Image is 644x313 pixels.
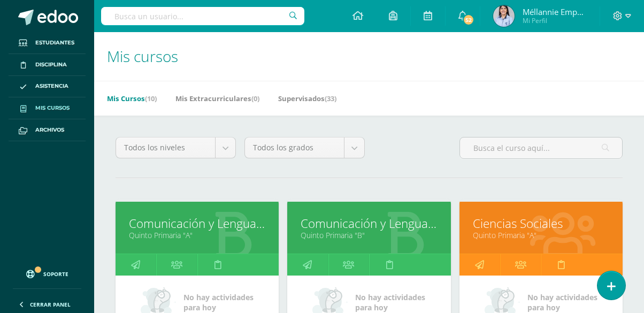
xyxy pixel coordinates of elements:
a: Quinto Primaria "A" [473,230,609,240]
span: Todos los niveles [124,138,207,158]
img: 76fcc2e13d040dcfdb6b95951c62539a.png [493,5,515,27]
a: Disciplina [9,54,86,76]
span: Archivos [35,126,64,134]
span: Mi Perfil [523,16,587,25]
a: Quinto Primaria "A" [129,230,265,240]
span: Disciplina [35,60,67,69]
input: Busca el curso aquí... [460,138,622,158]
a: Mis cursos [9,97,86,119]
a: Archivos [9,119,86,141]
span: (10) [145,94,157,103]
span: Mis cursos [107,46,178,66]
a: Supervisados(33) [278,90,336,107]
span: Cerrar panel [30,301,71,308]
span: Mis cursos [35,104,70,112]
span: No hay actividades para hoy [355,292,425,312]
a: Asistencia [9,76,86,98]
a: Ciencias Sociales [473,215,609,232]
span: No hay actividades para hoy [527,292,597,312]
a: Mis Extracurriculares(0) [175,90,259,107]
span: Asistencia [35,82,68,90]
span: Todos los grados [253,138,336,158]
a: Comunicación y Lenguaje L1. Idioma Materno [129,215,265,232]
span: 52 [463,14,474,26]
span: Méllannie Emperatríz [523,6,587,17]
a: Mis Cursos(10) [107,90,157,107]
a: Estudiantes [9,32,86,54]
a: Todos los grados [245,138,364,158]
a: Todos los niveles [116,138,235,158]
input: Busca un usuario... [101,7,304,25]
span: No hay actividades para hoy [183,292,254,312]
span: Soporte [43,270,68,278]
a: Soporte [13,259,81,286]
span: (33) [325,94,336,103]
a: Quinto Primaria "B" [301,230,437,240]
span: Estudiantes [35,39,74,47]
span: (0) [251,94,259,103]
a: Comunicación y Lenguaje L1. Idioma Materno [301,215,437,232]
